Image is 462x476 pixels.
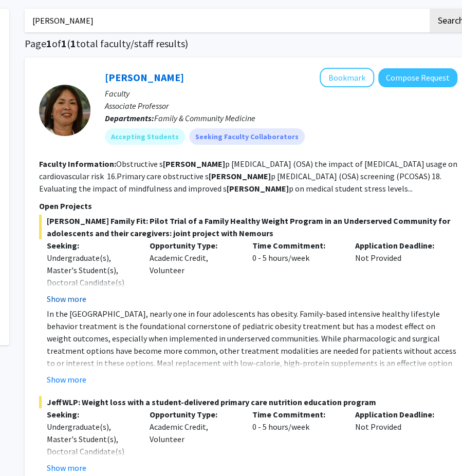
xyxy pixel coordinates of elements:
[61,37,67,50] span: 1
[355,239,442,252] p: Application Deadline:
[39,215,457,239] span: [PERSON_NAME] Family Fit: Pilot Trial of a Family Healthy Weight Program in an Underserved Commun...
[320,68,374,87] button: Add Cynthia Cheng to Bookmarks
[245,408,347,474] div: 0 - 5 hours/week
[105,100,457,112] p: Associate Professor
[355,408,442,421] p: Application Deadline:
[105,71,184,84] a: [PERSON_NAME]
[142,239,245,305] div: Academic Credit, Volunteer
[39,159,116,169] b: Faculty Information:
[252,239,340,252] p: Time Commitment:
[47,252,134,375] div: Undergraduate(s), Master's Student(s), Doctoral Candidate(s) (PhD, MD, DMD, PharmD, etc.), Postdo...
[105,128,185,145] mat-chip: Accepting Students
[150,239,237,252] p: Opportunity Type:
[47,239,134,252] p: Seeking:
[47,462,86,474] button: Show more
[209,171,271,181] b: [PERSON_NAME]
[189,128,305,145] mat-chip: Seeking Faculty Collaborators
[46,37,52,50] span: 1
[347,239,450,305] div: Not Provided
[47,408,134,421] p: Seeking:
[47,373,86,386] button: Show more
[8,430,44,468] iframe: Chat
[47,293,86,305] button: Show more
[245,239,347,305] div: 0 - 5 hours/week
[105,87,457,100] p: Faculty
[154,113,255,123] span: Family & Community Medicine
[25,9,428,32] input: Search Keywords
[39,200,457,212] p: Open Projects
[227,183,289,194] b: [PERSON_NAME]
[378,68,457,87] button: Compose Request to Cynthia Cheng
[347,408,450,474] div: Not Provided
[105,113,154,123] b: Departments:
[39,159,457,194] fg-read-more: Obstructive s p [MEDICAL_DATA] (OSA) the impact of [MEDICAL_DATA] usage on cardiovascular risk 16...
[39,396,457,408] span: JeffWLP: Weight loss with a student-delivered primary care nutrition education program
[163,159,225,169] b: [PERSON_NAME]
[70,37,76,50] span: 1
[142,408,245,474] div: Academic Credit, Volunteer
[252,408,340,421] p: Time Commitment:
[47,308,457,431] p: In the [GEOGRAPHIC_DATA], nearly one in four adolescents has obesity. Family-based intensive heal...
[150,408,237,421] p: Opportunity Type:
